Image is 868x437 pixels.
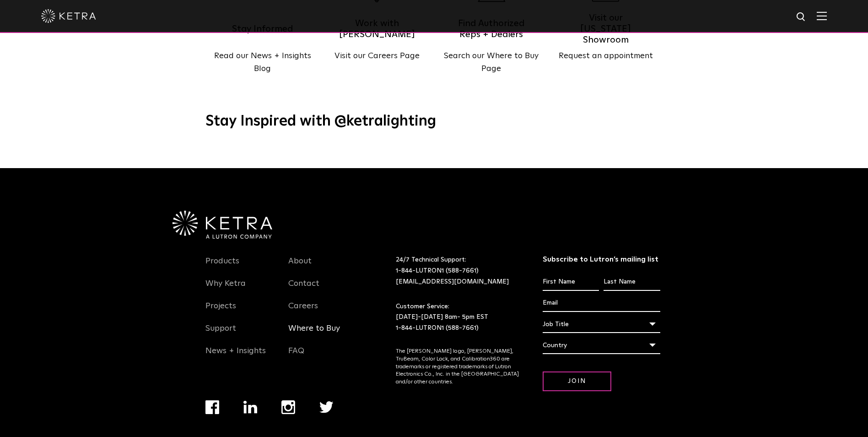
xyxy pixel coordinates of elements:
p: Visit our Careers Page [320,49,434,63]
p: The [PERSON_NAME] logo, [PERSON_NAME], TruBeam, Color Lock, and Calibration360 are trademarks or ... [396,348,520,386]
div: Navigation Menu [288,255,358,367]
img: facebook [205,400,219,414]
img: ketra-logo-2019-white [41,9,96,23]
div: Navigation Menu [205,255,275,367]
img: instagram [281,400,295,414]
p: Search our Where to Buy Page [434,49,549,76]
p: 24/7 Technical Support: [396,255,520,287]
input: Join [543,371,611,391]
a: News + Insights [205,346,266,367]
a: FAQ [288,346,304,367]
input: Email [543,295,660,312]
h5: Visit our [US_STATE] Showroom [567,17,645,40]
div: Country [543,337,660,354]
input: First Name [543,273,599,291]
p: Customer Service: [DATE]-[DATE] 8am- 5pm EST [396,301,520,334]
a: 1-844-LUTRON1 (588-7661) [396,268,479,274]
a: [EMAIL_ADDRESS][DOMAIN_NAME] [396,279,509,285]
img: twitter [319,401,334,413]
a: Projects [205,301,236,322]
a: 1-844-LUTRON1 (588-7661) [396,325,479,331]
a: Careers [288,301,318,322]
p: Request an appointment [549,49,663,63]
div: Navigation Menu [205,400,358,437]
img: Hamburger%20Nav.svg [817,11,827,20]
a: Why Ketra [205,279,246,300]
a: Support [205,323,236,344]
input: Last Name [604,273,660,291]
a: Contact [288,279,319,300]
h3: Subscribe to Lutron’s mailing list [543,255,660,264]
img: Ketra-aLutronCo_White_RGB [173,211,272,239]
a: Where to Buy [288,323,340,344]
img: linkedin [243,401,258,414]
p: Read our News + Insights Blog [205,49,320,76]
a: Products [205,256,239,277]
a: About [288,256,312,277]
h3: Stay Inspired with @ketralighting [205,112,663,131]
img: search icon [796,11,807,23]
div: Job Title [543,316,660,333]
